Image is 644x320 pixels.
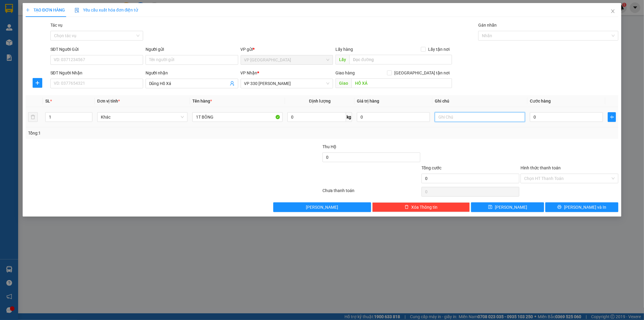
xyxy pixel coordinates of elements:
div: VP HỒ XÁ [71,5,113,20]
button: [PERSON_NAME] [273,202,371,212]
span: Lấy tận nơi [426,46,452,53]
span: printer [557,205,562,210]
input: Ghi Chú [435,112,525,122]
div: Người gửi [146,46,238,53]
div: Chưa thanh toán [322,187,421,198]
img: icon [75,8,79,13]
span: VP Đà Lạt [244,55,330,64]
span: plus [608,115,616,119]
button: printer[PERSON_NAME] và In [545,202,618,212]
span: Giao hàng [335,70,355,75]
span: kg [346,112,352,122]
span: Gửi: [5,6,14,12]
span: Yêu cầu xuất hóa đơn điện tử [75,8,138,12]
label: Hình thức thanh toán [521,165,561,170]
div: Tổng: 1 [28,130,248,136]
span: Khác [101,113,184,122]
div: 0862496155 [5,27,66,35]
span: Tổng cước [421,165,441,170]
input: 0 [357,112,430,122]
span: TẠO ĐƠN HÀNG [26,8,65,12]
button: save[PERSON_NAME] [471,202,544,212]
span: close [610,9,615,14]
span: save [488,205,492,210]
span: [PERSON_NAME] và In [564,204,606,211]
span: Định lượng [309,99,331,103]
span: [GEOGRAPHIC_DATA] tận nơi [392,70,452,76]
span: SL [45,99,50,103]
span: Xóa Thông tin [411,204,437,211]
div: 0397211704 [71,27,113,35]
input: VD: Bàn, Ghế [192,112,283,122]
div: SĐT Người Gửi [50,46,143,53]
span: Cước hàng [530,99,551,103]
span: delete [405,205,409,210]
span: Lấy hàng [335,47,353,52]
div: 150.000 [70,39,114,47]
span: Đơn vị tính [97,99,120,103]
div: A.Thống [5,20,66,27]
div: C.Nhàn [71,20,113,27]
button: plus [608,112,616,122]
div: VP gửi [241,46,333,53]
span: Thu Hộ [322,144,336,149]
span: Nhận: [71,6,85,12]
span: [PERSON_NAME] [495,204,527,211]
span: Lấy [335,55,349,64]
label: Gán nhãn [478,23,497,28]
button: Close [604,3,621,20]
span: plus [33,80,42,85]
div: VP [GEOGRAPHIC_DATA] [5,5,66,20]
label: Tác vụ [50,23,62,28]
button: deleteXóa Thông tin [372,202,470,212]
span: Giá trị hàng [357,99,379,103]
span: CC : [70,41,78,47]
span: VP 330 Lê Duẫn [244,79,330,88]
span: Tên hàng [192,99,212,103]
div: SĐT Người Nhận [50,70,143,76]
span: user-add [230,81,235,86]
span: [PERSON_NAME] [306,204,338,211]
th: Ghi chú [432,95,527,107]
button: plus [33,78,42,88]
span: plus [26,8,30,12]
span: VP Nhận [241,70,258,75]
input: Dọc đường [349,55,452,64]
button: delete [28,112,38,122]
span: Giao [335,78,351,88]
input: Dọc đường [351,78,452,88]
div: Người nhận [146,70,238,76]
